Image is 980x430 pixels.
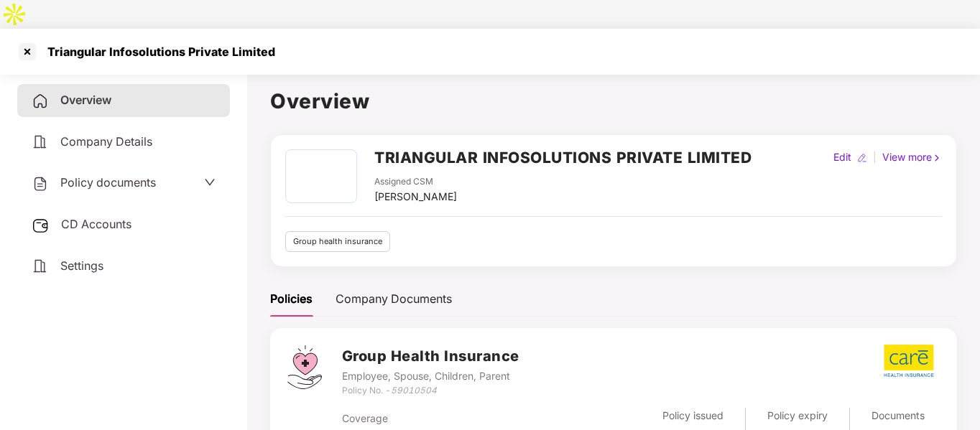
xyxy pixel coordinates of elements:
[872,408,925,424] div: Documents
[870,149,879,165] div: |
[932,153,942,163] img: rightIcon
[857,153,867,163] img: editIcon
[374,146,752,169] h2: TRIANGULAR INFOSOLUTIONS PRIVATE LIMITED
[32,175,49,192] img: svg+xml;base64,PHN2ZyB4bWxucz0iaHR0cDovL3d3dy53My5vcmcvMjAwMC9zdmciIHdpZHRoPSIyNCIgaGVpZ2h0PSIyNC...
[883,344,935,378] img: care.png
[60,175,156,190] span: Policy documents
[60,134,152,149] span: Company Details
[342,345,519,368] h3: Group Health Insurance
[374,175,457,189] div: Assigned CSM
[391,385,437,396] i: 59010504
[270,290,313,308] div: Policies
[767,408,828,424] div: Policy expiry
[60,258,103,273] span: Settings
[342,411,541,426] div: Coverage
[32,93,49,110] img: svg+xml;base64,PHN2ZyB4bWxucz0iaHR0cDovL3d3dy53My5vcmcvMjAwMC9zdmciIHdpZHRoPSIyNCIgaGVpZ2h0PSIyNC...
[342,384,519,398] div: Policy No. -
[285,231,390,252] div: Group health insurance
[32,258,49,275] img: svg+xml;base64,PHN2ZyB4bWxucz0iaHR0cDovL3d3dy53My5vcmcvMjAwMC9zdmciIHdpZHRoPSIyNCIgaGVpZ2h0PSIyNC...
[287,345,322,389] img: svg+xml;base64,PHN2ZyB4bWxucz0iaHR0cDovL3d3dy53My5vcmcvMjAwMC9zdmciIHdpZHRoPSI0Ny43MTQiIGhlaWdodD...
[32,217,50,234] img: svg+xml;base64,PHN2ZyB3aWR0aD0iMjUiIGhlaWdodD0iMjQiIHZpZXdCb3g9IjAgMCAyNSAyNCIgZmlsbD0ibm9uZSIgeG...
[61,217,131,231] span: CD Accounts
[374,189,457,205] div: [PERSON_NAME]
[831,149,854,165] div: Edit
[60,93,111,107] span: Overview
[39,45,275,59] div: Triangular Infosolutions Private Limited
[204,177,216,188] span: down
[342,368,519,384] div: Employee, Spouse, Children, Parent
[336,290,452,308] div: Company Documents
[32,134,49,151] img: svg+xml;base64,PHN2ZyB4bWxucz0iaHR0cDovL3d3dy53My5vcmcvMjAwMC9zdmciIHdpZHRoPSIyNCIgaGVpZ2h0PSIyNC...
[879,149,945,165] div: View more
[662,408,724,424] div: Policy issued
[270,85,957,117] h1: Overview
